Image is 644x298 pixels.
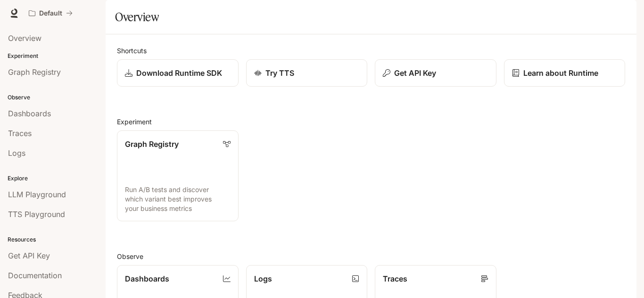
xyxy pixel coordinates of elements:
[394,67,436,79] p: Get API Key
[523,67,598,79] p: Learn about Runtime
[125,273,169,284] p: Dashboards
[504,59,626,87] a: Learn about Runtime
[117,46,625,56] h2: Shortcuts
[117,130,239,221] a: Graph RegistryRun A/B tests and discover which variant best improves your business metrics
[254,273,272,284] p: Logs
[125,138,179,150] p: Graph Registry
[265,67,294,79] p: Try TTS
[136,67,222,79] p: Download Runtime SDK
[117,59,239,87] a: Download Runtime SDK
[115,8,159,26] h1: Overview
[125,185,231,213] p: Run A/B tests and discover which variant best improves your business metrics
[246,59,368,87] a: Try TTS
[375,59,496,87] button: Get API Key
[383,273,407,284] p: Traces
[117,117,625,127] h2: Experiment
[25,4,77,23] button: All workspaces
[117,251,625,261] h2: Observe
[39,9,62,17] p: Default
